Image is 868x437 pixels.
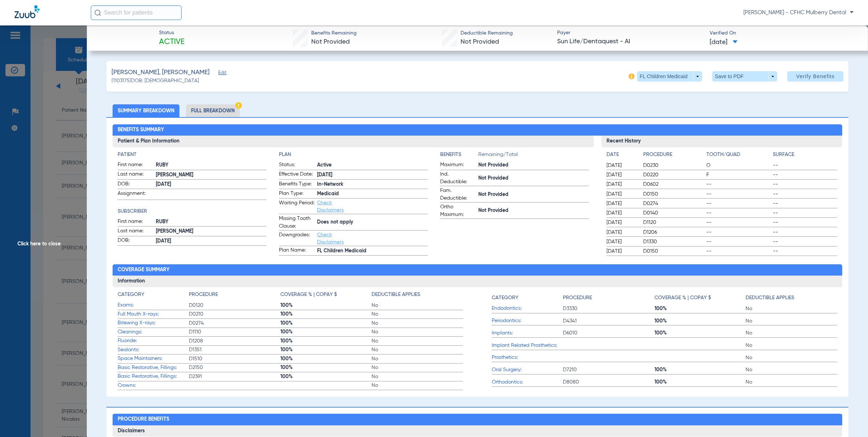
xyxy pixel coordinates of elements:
img: info-icon [629,73,634,79]
span: Bitewing X-rays: [118,319,189,327]
span: Deductible Remaining [461,29,513,37]
span: Ortho Maximum: [440,203,476,218]
span: 100% [280,328,372,336]
span: -- [706,229,770,236]
span: [DATE] [156,237,266,245]
span: Waiting Period: [279,199,315,214]
span: No [746,366,837,373]
span: Space Maintainers: [118,355,189,362]
span: D1120 [643,219,703,226]
app-breakdown-title: Coverage % | Copay $ [654,291,746,304]
span: [PERSON_NAME] [156,228,266,235]
span: (1103175) DOB: [DEMOGRAPHIC_DATA] [111,77,199,85]
span: No [746,305,837,312]
span: -- [773,162,837,169]
span: Last name: [118,227,153,236]
app-breakdown-title: Procedure [189,291,280,301]
span: 100% [280,310,372,318]
h4: Coverage % | Copay $ [280,291,337,298]
h4: Deductible Applies [372,291,420,298]
span: 100% [654,305,746,312]
iframe: Chat Widget [832,402,868,437]
h4: Surface [773,151,837,159]
span: Implants: [492,329,563,337]
span: No [372,328,463,336]
span: -- [773,238,837,245]
span: No [746,342,837,349]
app-breakdown-title: Procedure [563,291,654,304]
span: -- [706,209,770,217]
span: Verified On [710,29,856,37]
span: First name: [118,161,153,170]
span: -- [773,171,837,179]
span: -- [706,219,770,226]
app-breakdown-title: Category [118,291,189,301]
span: Periodontics: [492,317,563,325]
span: D8080 [563,378,654,386]
span: Fam. Deductible: [440,187,476,202]
span: 100% [280,302,372,309]
span: [DATE] [607,171,637,179]
app-breakdown-title: Surface [773,151,837,161]
img: Hazard [235,102,242,109]
span: No [372,373,463,380]
span: Payer [557,29,703,37]
span: No [372,310,463,318]
app-breakdown-title: Tooth/Quad [706,151,770,161]
span: Endodontics: [492,305,563,312]
span: [PERSON_NAME] - CFHC Mulberry Dental [743,9,853,16]
h2: Procedure Benefits [113,414,842,425]
span: [DATE] [317,171,427,179]
span: Sealants: [118,346,189,354]
span: FL Children Medicaid [317,247,427,255]
span: No [746,354,837,361]
span: D1351 [189,346,280,353]
span: No [746,317,837,325]
span: Plan Name: [279,246,315,255]
h2: Benefits Summary [113,124,842,136]
h3: Recent History [601,136,842,147]
app-breakdown-title: Date [607,151,637,161]
span: [DATE] [710,38,738,47]
app-breakdown-title: Benefits [440,151,478,161]
span: Not Provided [478,191,589,199]
span: [DATE] [156,181,266,188]
span: F [706,171,770,179]
span: No [746,329,837,337]
span: 100% [280,320,372,327]
span: 100% [280,337,372,345]
span: D1206 [643,229,703,236]
span: DOB: [118,180,153,189]
span: No [372,382,463,389]
span: No [372,364,463,371]
span: No [372,346,463,353]
span: -- [773,191,837,198]
span: Fluoride: [118,337,189,345]
span: D1330 [643,238,703,245]
span: Last name: [118,171,153,179]
span: Exams: [118,301,189,309]
button: Save to PDF [712,71,777,81]
span: 100% [280,364,372,371]
app-breakdown-title: Procedure [643,151,703,161]
span: -- [706,181,770,188]
h3: Disclaimers [113,425,842,437]
span: Medicaid [317,190,427,198]
span: -- [706,200,770,207]
span: Prosthetics: [492,354,563,361]
span: -- [706,238,770,245]
span: [DATE] [607,191,637,198]
h3: Information [113,276,842,287]
span: D0140 [643,209,703,217]
h4: Procedure [563,294,592,302]
span: D1510 [189,355,280,362]
span: Crowns: [118,382,189,389]
span: -- [773,219,837,226]
span: 100% [280,355,372,362]
img: Zuub Logo [15,5,40,18]
span: Benefits Type: [279,180,315,189]
span: Not Provided [311,39,350,45]
span: D3330 [563,305,654,312]
span: -- [773,200,837,207]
